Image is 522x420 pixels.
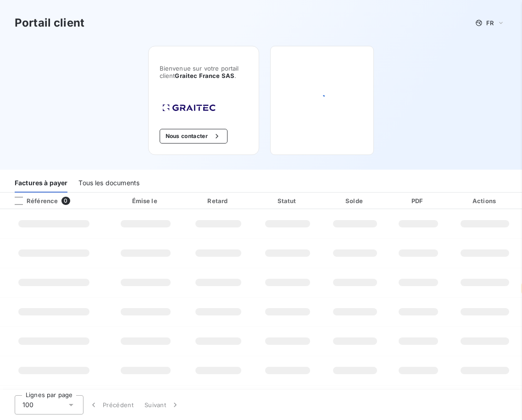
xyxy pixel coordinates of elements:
div: Statut [255,196,320,205]
h3: Portail client [15,15,84,31]
div: PDF [390,196,446,205]
span: 100 [22,400,33,409]
div: Retard [185,196,251,205]
button: Précédent [83,395,139,414]
div: Tous les documents [78,173,139,193]
span: Bienvenue sur votre portail client . [160,65,248,79]
div: Solde [323,196,386,205]
div: Émise le [109,196,182,205]
span: Graitec France SAS [175,72,234,79]
button: Nous contacter [160,129,228,144]
span: 0 [61,197,70,205]
button: Suivant [139,395,185,414]
div: Référence [7,197,58,205]
span: FR [486,19,494,27]
div: Actions [450,196,520,205]
img: Company logo [160,101,218,114]
div: Factures à payer [15,173,67,193]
